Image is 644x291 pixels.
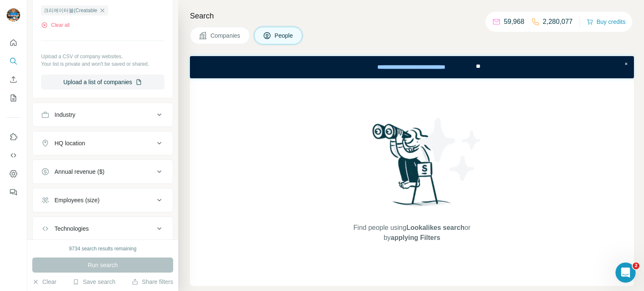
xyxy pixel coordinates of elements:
iframe: Intercom live chat [615,263,636,283]
button: Clear all [41,21,70,29]
div: Employees (size) [55,196,99,204]
button: HQ location [33,133,173,153]
span: applying Filters [391,234,440,241]
img: Surfe Illustration - Woman searching with binoculars [369,121,456,215]
span: 크리에이터블(Creatable [44,7,97,14]
iframe: Banner [190,56,634,78]
div: 9734 search results remaining [69,245,137,252]
div: Technologies [55,224,89,233]
button: Dashboard [7,166,20,181]
button: Quick start [7,35,20,50]
div: Industry [55,111,75,119]
button: Save search [73,278,115,286]
button: Annual revenue ($) [33,162,173,182]
span: People [275,31,294,40]
button: Buy credits [587,16,626,28]
div: HQ location [55,139,85,147]
p: Your list is private and won't be saved or shared. [41,60,164,68]
h4: Search [190,10,634,22]
button: Clear [32,278,56,286]
span: Find people using or by [345,223,479,243]
p: Upload a CSV of company websites. [41,53,164,60]
button: Feedback [7,185,20,200]
button: Use Surfe API [7,148,20,163]
button: Employees (size) [33,190,173,210]
p: 2,280,077 [543,17,573,27]
button: Share filters [132,278,173,286]
span: Lookalikes search [406,224,465,231]
button: Industry [33,105,173,125]
img: Avatar [7,8,20,22]
img: Surfe Illustration - Stars [412,112,488,187]
span: Companies [210,31,241,40]
button: Enrich CSV [7,72,20,87]
span: 2 [633,263,639,269]
button: Upload a list of companies [41,75,164,90]
button: My lists [7,90,20,106]
p: 59,968 [504,17,525,27]
div: Annual revenue ($) [55,167,104,176]
button: Technologies [33,219,173,239]
button: Search [7,54,20,69]
button: Use Surfe on LinkedIn [7,129,20,144]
